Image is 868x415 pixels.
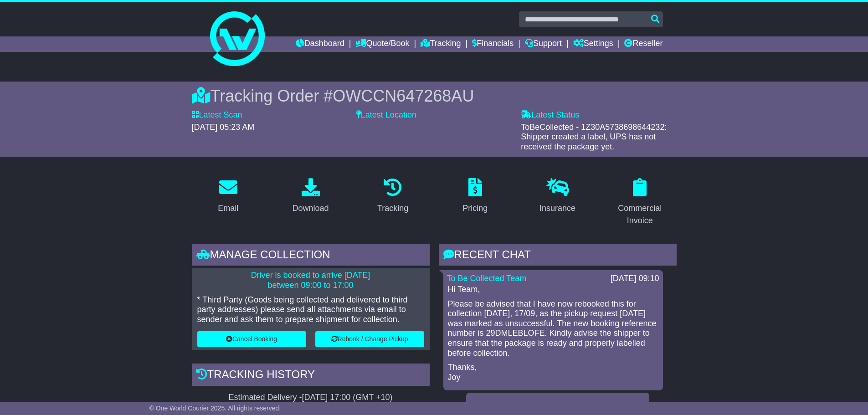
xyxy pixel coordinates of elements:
p: * Third Party (Goods being collected and delivered to third party addresses) please send all atta... [197,295,424,325]
div: Pricing [462,202,488,215]
button: Cancel Booking [197,331,306,347]
p: Driver is booked to arrive [DATE] between 09:00 to 17:00 [197,271,424,290]
a: Reseller [624,36,663,52]
div: Tracking history [192,364,430,388]
div: Insurance [539,202,575,215]
label: Latest Location [356,110,416,120]
label: Latest Scan [192,110,242,120]
a: To Be Collected Team [447,274,527,283]
a: Tracking [421,36,461,52]
a: Insurance [534,175,581,218]
div: Tracking Order # [192,86,677,106]
a: Email [212,175,244,218]
span: © One World Courier 2025. All rights reserved. [149,405,281,412]
div: Email [218,202,238,215]
span: OWCCN647268AU [333,87,474,105]
a: Dashboard [296,36,344,52]
div: [DATE] 17:00 (GMT +10) [302,393,393,403]
a: Settings [573,36,613,52]
div: Download [292,202,329,215]
p: Please be advised that I have now rebooked this for collection [DATE], 17/09, as the pickup reque... [448,299,658,359]
a: Download [286,175,334,218]
a: Quote/Book [355,36,409,52]
div: RECENT CHAT [439,244,677,268]
div: Manage collection [192,244,430,268]
div: Tracking [377,202,408,215]
p: Hi Team, [448,285,658,295]
div: [DATE] 09:10 [611,274,659,284]
div: [DATE] 09:09 [470,401,646,411]
a: Support [525,36,562,52]
span: ToBeCollected - 1Z30A5738698644232: Shipper created a label, UPS has not received the package yet. [521,123,667,151]
button: Rebook / Change Pickup [315,331,424,347]
a: Commercial Invoice [603,175,677,230]
a: Financials [472,36,514,52]
p: Thanks, Joy [448,363,658,382]
span: [DATE] 05:23 AM [192,123,255,132]
label: Latest Status [521,110,579,120]
div: Estimated Delivery - [192,393,430,403]
div: Commercial Invoice [609,202,671,227]
a: Tracking [371,175,414,218]
a: Pricing [457,175,493,218]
